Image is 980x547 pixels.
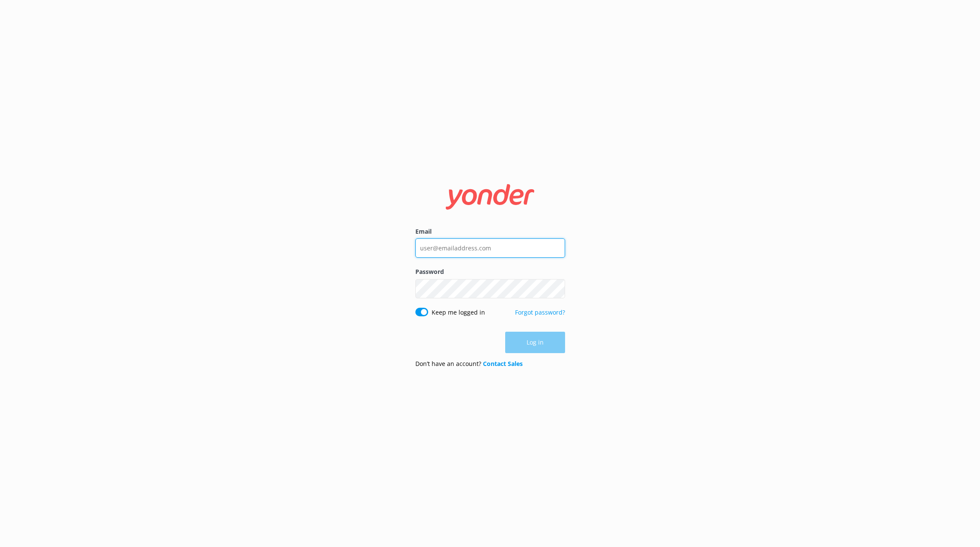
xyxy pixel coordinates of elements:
button: Show password [548,280,565,297]
a: Forgot password? [515,308,565,316]
a: Contact Sales [483,360,523,368]
input: user@emailaddress.com [415,238,565,258]
label: Keep me logged in [432,308,485,317]
label: Email [415,227,565,236]
label: Password [415,267,565,276]
p: Don’t have an account? [415,359,523,369]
